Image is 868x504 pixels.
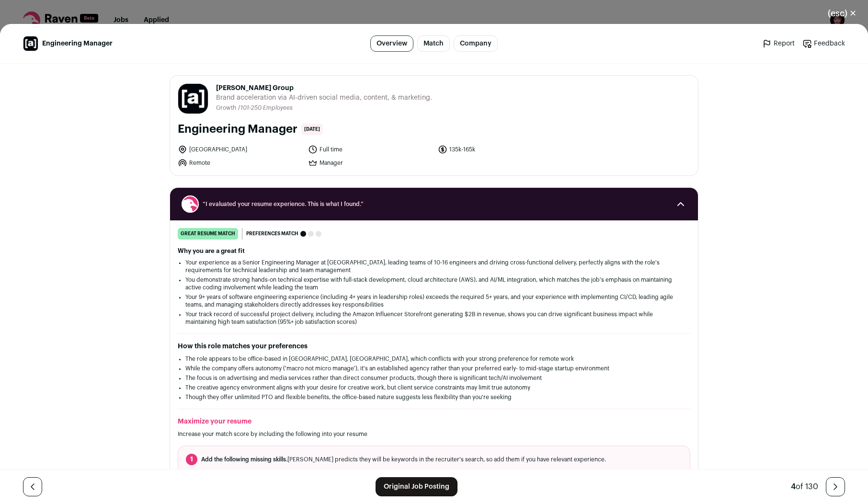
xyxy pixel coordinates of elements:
[178,430,690,438] p: Increase your match score by including the following into your resume
[308,158,433,168] li: Manager
[454,35,498,52] a: Company
[203,200,665,208] span: “I evaluated your resume experience. This is what I found.”
[185,355,683,363] li: The role appears to be office-based in [GEOGRAPHIC_DATA], [GEOGRAPHIC_DATA], which conflicts with...
[376,477,457,496] a: Original Job Posting
[201,456,606,463] span: [PERSON_NAME] predicts they will be keywords in the recruiter's search, so add them if you have r...
[178,158,302,168] li: Remote
[238,104,293,112] li: /
[185,276,683,291] li: You demonstrate strong hands-on technical expertise with full-stack development, cloud architectu...
[178,145,302,154] li: [GEOGRAPHIC_DATA]
[185,384,683,391] li: The creative agency environment aligns with your desire for creative work, but client service con...
[791,483,796,491] span: 4
[216,104,238,112] li: Growth
[185,374,683,382] li: The focus is on advertising and media services rather than direct consumer products, though there...
[185,365,683,372] li: While the company offers autonomy ('macro not micro manage'), it's an established agency rather t...
[216,83,432,93] span: [PERSON_NAME] Group
[216,93,432,103] span: Brand acceleration via AI-driven social media, content, & marketing.
[802,39,845,48] a: Feedback
[23,36,38,51] img: f7f2340af18bb896a6a764353f93949108f2fe55f56f92ede448d6686e5fdb1c.jpg
[186,454,197,465] span: 1
[791,481,818,493] div: of 130
[246,229,298,239] span: Preferences match
[438,145,562,154] li: 135k-165k
[417,35,450,52] a: Match
[201,457,287,462] span: Add the following missing skills.
[185,393,683,401] li: Though they offer unlimited PTO and flexible benefits, the office-based nature suggests less flex...
[42,39,113,48] span: Engineering Manager
[178,247,690,255] h2: Why you are a great fit
[178,122,297,137] h1: Engineering Manager
[178,417,690,426] h2: Maximize your resume
[185,293,683,309] li: Your 9+ years of software engineering experience (including 4+ years in leadership roles) exceeds...
[178,342,690,351] h2: How this role matches your preferences
[178,84,208,114] img: f7f2340af18bb896a6a764353f93949108f2fe55f56f92ede448d6686e5fdb1c.jpg
[185,310,683,326] li: Your track record of successful project delivery, including the Amazon Influencer Storefront gene...
[308,145,433,154] li: Full time
[816,3,868,24] button: Close modal
[240,105,293,111] span: 101-250 Employees
[370,35,413,52] a: Overview
[178,228,238,240] div: great resume match
[762,39,795,48] a: Report
[301,124,323,135] span: [DATE]
[185,259,683,274] li: Your experience as a Senior Engineering Manager at [GEOGRAPHIC_DATA], leading teams of 10-16 engi...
